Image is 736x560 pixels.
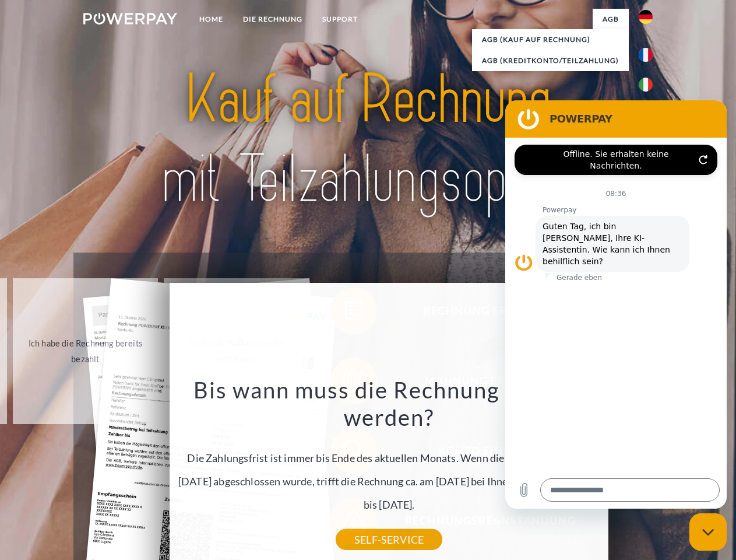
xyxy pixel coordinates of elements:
a: AGB (Kauf auf Rechnung) [472,29,629,50]
img: title-powerpay_de.svg [111,56,625,223]
h3: Bis wann muss die Rechnung bezahlt werden? [177,376,602,432]
a: SELF-SERVICE [336,529,442,550]
div: Die Zahlungsfrist ist immer bis Ende des aktuellen Monats. Wenn die Bestellung z.B. am [DATE] abg... [177,376,602,540]
img: de [639,10,653,24]
img: logo-powerpay-white.svg [83,13,177,24]
iframe: Messaging-Fenster [505,100,727,509]
iframe: Schaltfläche zum Öffnen des Messaging-Fensters; Konversation läuft [689,513,727,551]
a: SUPPORT [312,9,368,30]
a: Home [189,9,233,30]
img: it [639,78,653,92]
div: Ich habe die Rechnung bereits bezahlt [20,335,151,367]
img: fr [639,48,653,62]
a: agb [593,9,629,30]
a: AGB (Kreditkonto/Teilzahlung) [472,50,629,71]
a: DIE RECHNUNG [233,9,312,30]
